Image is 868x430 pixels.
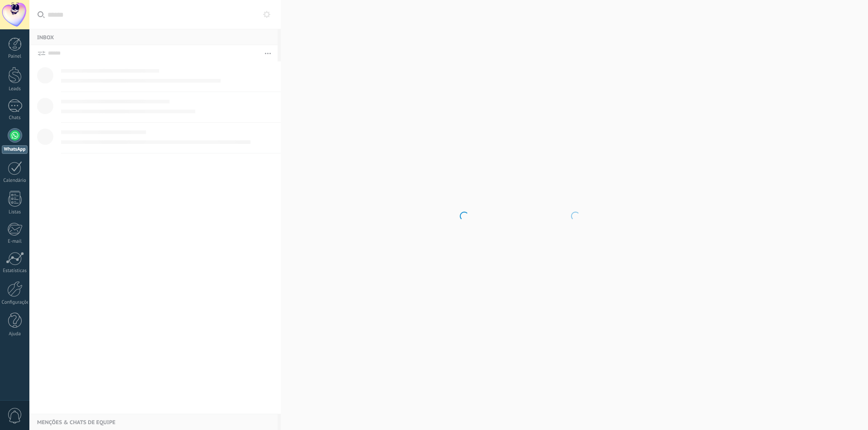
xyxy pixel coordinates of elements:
[2,268,28,274] div: Estatísticas
[2,239,28,245] div: E-mail
[2,145,28,154] div: WhatsApp
[2,300,28,305] div: Configurações
[2,178,28,184] div: Calendário
[2,331,28,337] div: Ajuda
[2,115,28,121] div: Chats
[2,86,28,92] div: Leads
[2,209,28,215] div: Listas
[2,54,28,60] div: Painel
